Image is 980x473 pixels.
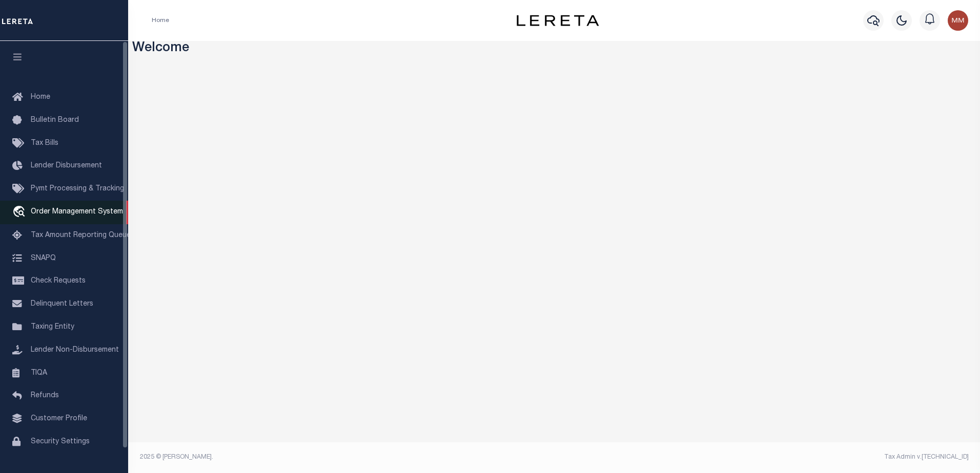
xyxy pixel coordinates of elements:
[12,206,29,219] i: travel_explore
[31,438,90,445] span: Security Settings
[31,208,123,216] span: Order Management System
[31,232,131,239] span: Tax Amount Reporting Queue
[31,324,74,331] span: Taxing Entity
[152,16,169,25] li: Home
[132,41,976,57] h3: Welcome
[948,10,968,31] img: svg+xml;base64,PHN2ZyB4bWxucz0iaHR0cDovL3d3dy53My5vcmcvMjAwMC9zdmciIHBvaW50ZXItZXZlbnRzPSJub25lIi...
[31,300,93,308] span: Delinquent Letters
[31,415,87,422] span: Customer Profile
[31,254,56,262] span: SNAPQ
[31,369,47,376] span: TIQA
[517,15,599,26] img: logo-dark.svg
[31,277,86,285] span: Check Requests
[31,347,119,354] span: Lender Non-Disbursement
[31,392,59,399] span: Refunds
[31,94,50,101] span: Home
[562,453,969,462] div: Tax Admin v.[TECHNICAL_ID]
[31,117,79,124] span: Bulletin Board
[31,140,58,147] span: Tax Bills
[132,453,555,462] div: 2025 © [PERSON_NAME].
[31,162,102,169] span: Lender Disbursement
[31,185,124,192] span: Pymt Processing & Tracking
